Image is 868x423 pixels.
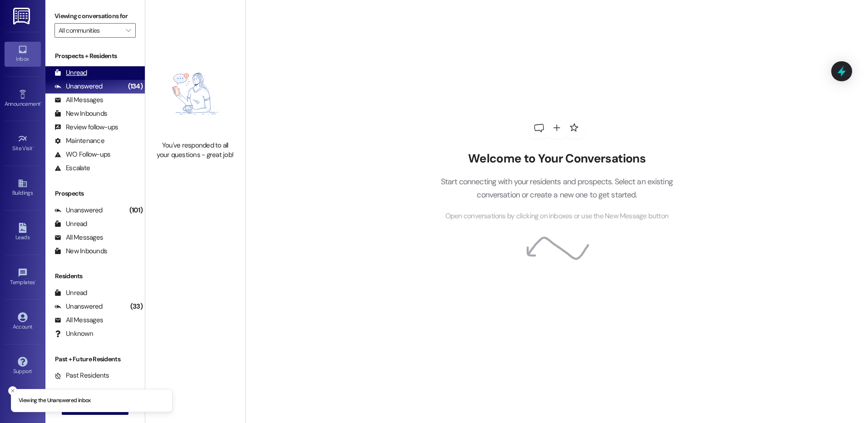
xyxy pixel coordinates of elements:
[5,265,41,290] a: Templates •
[19,397,91,405] p: Viewing the Unanswered inbox
[59,23,121,38] input: All communities
[54,95,103,105] div: All Messages
[54,9,136,23] label: Viewing conversations for
[45,189,145,198] div: Prospects
[427,175,686,201] p: Start connecting with your residents and prospects. Select an existing conversation or create a n...
[54,206,103,215] div: Unanswered
[427,152,686,166] h2: Welcome to Your Conversations
[54,82,103,91] div: Unanswered
[5,354,41,379] a: Support
[54,219,87,229] div: Unread
[54,136,104,146] div: Maintenance
[54,150,110,159] div: WO Follow-ups
[45,51,145,61] div: Prospects + Residents
[54,68,87,78] div: Unread
[45,354,145,364] div: Past + Future Residents
[155,141,235,160] div: You've responded to all your questions - great job!
[5,176,41,200] a: Buildings
[5,310,41,334] a: Account
[5,220,41,245] a: Leads
[54,163,90,173] div: Escalate
[33,144,34,150] span: •
[445,211,668,222] span: Open conversations by clicking on inboxes or use the New Message button
[126,79,145,93] div: (134)
[54,315,103,325] div: All Messages
[13,8,32,25] img: ResiDesk Logo
[54,288,87,298] div: Unread
[127,203,145,217] div: (101)
[5,131,41,156] a: Site Visit •
[45,271,145,281] div: Residents
[54,371,109,380] div: Past Residents
[54,246,107,256] div: New Inbounds
[8,386,17,395] button: Close toast
[54,123,118,132] div: Review follow-ups
[155,51,235,136] img: empty-state
[40,99,42,106] span: •
[5,42,41,66] a: Inbox
[128,300,145,314] div: (33)
[54,329,93,339] div: Unknown
[54,109,107,118] div: New Inbounds
[54,302,103,311] div: Unanswered
[35,278,36,284] span: •
[126,27,131,34] i: 
[54,233,103,242] div: All Messages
